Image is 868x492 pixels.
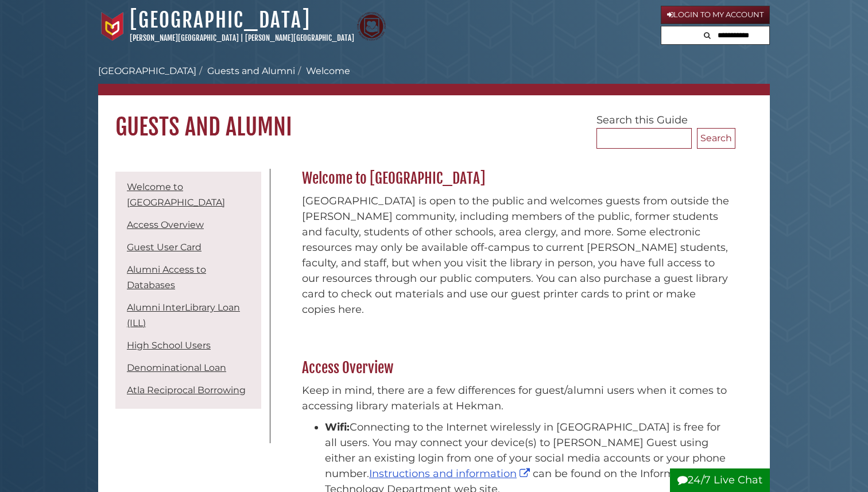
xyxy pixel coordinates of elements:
[98,95,770,141] h1: Guests and Alumni
[302,383,730,414] p: Keep in mind, there are a few differences for guest/alumni users when it comes to accessing libra...
[369,467,533,480] a: Instructions and information
[302,193,730,317] p: [GEOGRAPHIC_DATA] is open to the public and welcomes guests from outside the [PERSON_NAME] commun...
[127,181,225,208] a: Welcome to [GEOGRAPHIC_DATA]
[98,65,196,76] a: [GEOGRAPHIC_DATA]
[130,7,311,33] a: [GEOGRAPHIC_DATA]
[127,302,240,328] a: Alumni InterLibrary Loan (ILL)
[98,12,127,41] img: Calvin University
[98,64,770,95] nav: breadcrumb
[295,64,350,78] li: Welcome
[241,33,243,42] span: |
[115,169,261,414] div: Guide Pages
[670,468,770,492] button: 24/7 Live Chat
[245,33,354,42] a: [PERSON_NAME][GEOGRAPHIC_DATA]
[296,359,735,377] h2: Access Overview
[704,32,711,39] i: Search
[127,219,204,230] a: Access Overview
[325,421,350,433] strong: Wifi:
[127,340,211,351] a: High School Users
[130,33,239,42] a: [PERSON_NAME][GEOGRAPHIC_DATA]
[127,264,206,290] a: Alumni Access to Databases
[697,128,735,149] button: Search
[127,385,246,396] a: Atla Reciprocal Borrowing
[700,26,714,42] button: Search
[127,242,201,253] a: Guest User Card
[127,362,226,373] a: Denominational Loan
[661,6,770,24] a: Login to My Account
[357,12,386,41] img: Calvin Theological Seminary
[207,65,295,76] a: Guests and Alumni
[296,169,735,188] h2: Welcome to [GEOGRAPHIC_DATA]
